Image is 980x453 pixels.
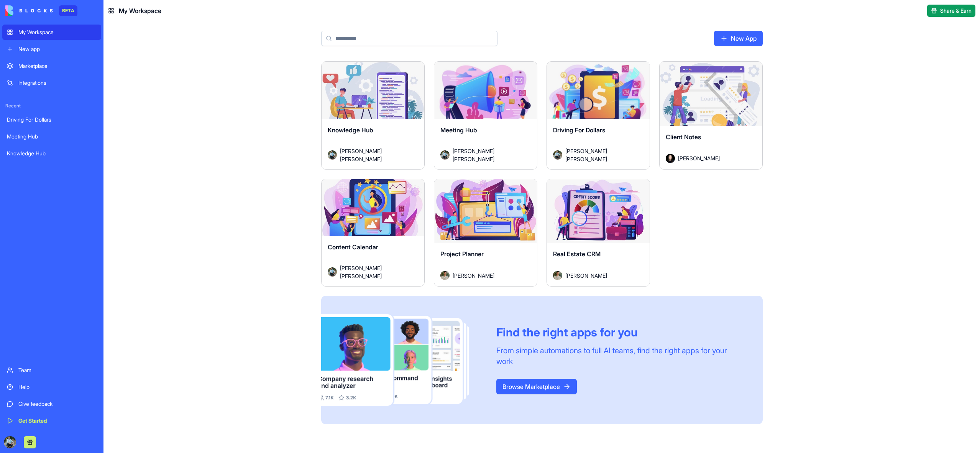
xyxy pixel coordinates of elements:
div: Give feedback [18,400,97,408]
a: Knowledge HubAvatar[PERSON_NAME] [PERSON_NAME] [321,61,425,170]
span: Driving For Dollars [553,126,605,134]
a: BETA [5,5,77,16]
a: Driving For Dollars [2,112,101,127]
a: Knowledge Hub [2,146,101,161]
a: Meeting Hub [2,129,101,144]
a: Integrations [2,75,101,91]
div: My Workspace [18,28,97,36]
a: Client NotesAvatar[PERSON_NAME] [659,61,763,170]
span: Client Notes [666,133,701,141]
div: BETA [59,5,77,16]
span: [PERSON_NAME] [565,272,607,280]
button: Share & Earn [927,5,975,17]
div: New app [18,45,97,53]
a: Team [2,362,101,378]
div: Get Started [18,417,97,425]
a: New App [714,31,763,46]
div: Meeting Hub [7,133,97,140]
div: Integrations [18,79,97,87]
span: Project Planner [440,250,484,258]
img: logo [5,5,53,16]
a: Marketplace [2,58,101,74]
a: Give feedback [2,396,101,412]
img: Avatar [328,150,337,160]
a: Meeting HubAvatar[PERSON_NAME] [PERSON_NAME] [434,61,537,170]
span: Share & Earn [940,7,972,15]
div: Help [18,383,97,391]
a: My Workspace [2,25,101,40]
img: Avatar [666,154,675,163]
img: Avatar [440,150,450,160]
div: Find the right apps for you [496,325,744,339]
img: Frame_181_egmpey.png [321,314,484,406]
div: Knowledge Hub [7,150,97,157]
img: Avatar [553,150,562,160]
a: Browse Marketplace [496,379,577,394]
span: Content Calendar [328,243,378,251]
span: [PERSON_NAME] [PERSON_NAME] [453,147,525,163]
span: My Workspace [119,6,161,15]
img: ACg8ocJNHXTW_YLYpUavmfs3syqsdHTtPnhfTho5TN6JEWypo_6Vv8rXJA=s96-c [4,436,16,448]
img: Avatar [553,271,562,280]
div: From simple automations to full AI teams, find the right apps for your work [496,345,744,367]
a: Project PlannerAvatar[PERSON_NAME] [434,179,537,287]
span: [PERSON_NAME] [PERSON_NAME] [340,264,412,280]
img: Avatar [328,267,337,277]
img: Avatar [440,271,450,280]
a: Real Estate CRMAvatar[PERSON_NAME] [547,179,650,287]
span: Meeting Hub [440,126,477,134]
a: Get Started [2,413,101,428]
div: Marketplace [18,62,97,70]
a: Help [2,379,101,395]
span: [PERSON_NAME] [PERSON_NAME] [565,147,637,163]
span: Recent [2,103,101,109]
span: [PERSON_NAME] [453,272,494,280]
div: Team [18,366,97,374]
div: Driving For Dollars [7,116,97,124]
span: [PERSON_NAME] [PERSON_NAME] [340,147,412,163]
span: Knowledge Hub [328,126,373,134]
span: [PERSON_NAME] [678,154,720,162]
a: Driving For DollarsAvatar[PERSON_NAME] [PERSON_NAME] [547,61,650,170]
a: Content CalendarAvatar[PERSON_NAME] [PERSON_NAME] [321,179,425,287]
a: New app [2,41,101,57]
span: Real Estate CRM [553,250,601,258]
